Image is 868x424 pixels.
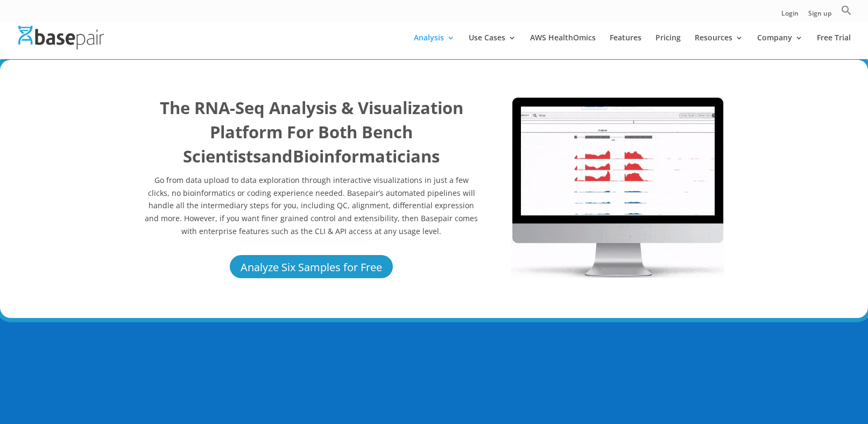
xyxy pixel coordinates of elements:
[841,5,852,22] a: Search Icon Link
[160,96,463,167] b: The RNA-Seq Analysis & Visualization Platform For Both Bench Scientists
[144,174,479,238] p: Go from data upload to data exploration through interactive visualizations in just a few clicks, ...
[18,26,104,49] img: Basepair
[808,10,831,22] a: Sign up
[695,34,743,59] a: Resources
[530,34,596,59] a: AWS HealthOmics
[469,34,516,59] a: Use Cases
[817,34,851,59] a: Free Trial
[757,34,803,59] a: Company
[841,5,852,16] svg: Search
[414,34,455,59] a: Analysis
[610,34,641,59] a: Features
[228,253,394,280] a: Analyze Six Samples for Free
[511,96,724,278] img: RNA Seq 2022
[261,145,293,167] b: and
[293,145,440,167] b: Bioinformaticians
[781,10,799,22] a: Login
[655,34,681,59] a: Pricing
